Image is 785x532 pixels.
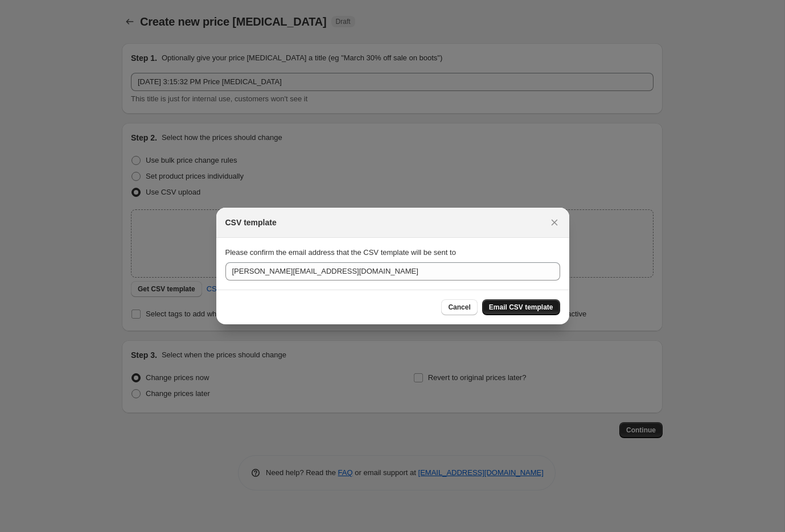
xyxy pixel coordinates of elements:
span: Please confirm the email address that the CSV template will be sent to [225,248,456,257]
span: Cancel [448,303,470,312]
button: Close [546,215,562,230]
button: Email CSV template [482,299,560,315]
button: Cancel [441,299,477,315]
h2: CSV template [225,217,277,228]
span: Email CSV template [489,303,553,312]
